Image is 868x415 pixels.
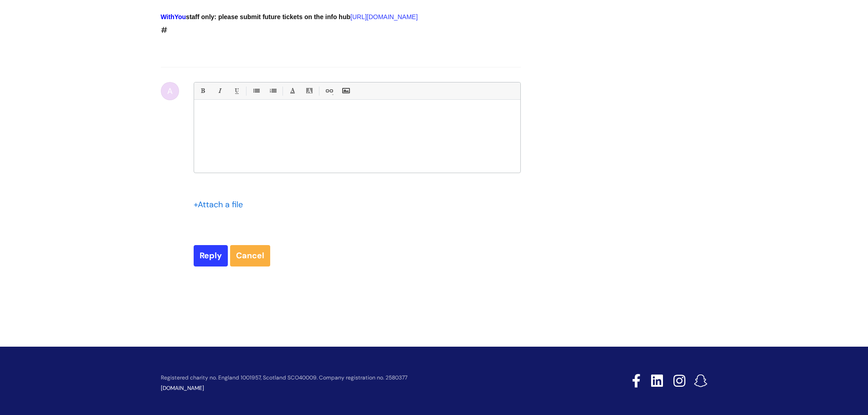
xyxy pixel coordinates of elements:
a: 1. Ordered List (Ctrl-Shift-8) [267,85,278,97]
a: Link [323,85,334,97]
strong: staff only: please submit future tickets on the info hub [161,13,351,20]
input: Reply [194,245,228,266]
a: [URL][DOMAIN_NAME] [350,13,418,20]
a: Bold (Ctrl-B) [197,85,208,97]
a: Back Color [303,85,315,97]
a: [DOMAIN_NAME] [161,384,204,392]
a: Insert Image... [340,85,351,97]
span: + [194,199,198,210]
div: A [161,82,179,100]
div: Attach a file [194,197,248,212]
a: Italic (Ctrl-I) [214,85,225,97]
a: Cancel [230,245,270,266]
a: Underline(Ctrl-U) [231,85,242,97]
span: WithYou [161,13,186,20]
p: Registered charity no. England 1001957, Scotland SCO40009. Company registration no. 2580377 [161,375,567,381]
a: • Unordered List (Ctrl-Shift-7) [250,85,262,97]
a: Font Color [287,85,298,97]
